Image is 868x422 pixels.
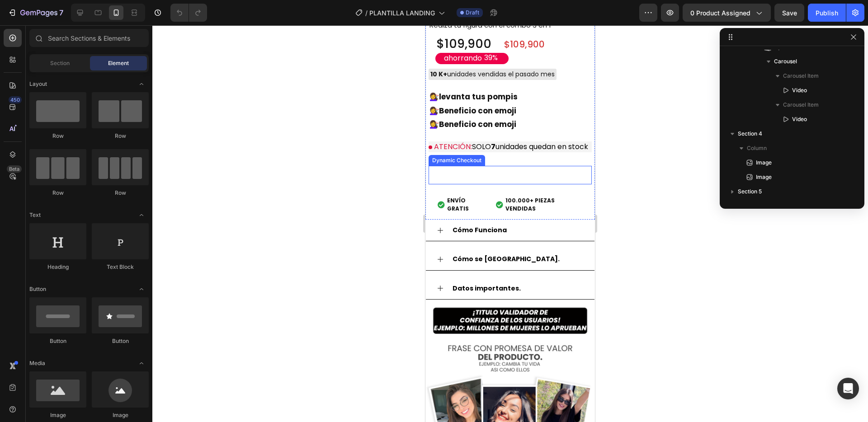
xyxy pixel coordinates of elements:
[29,359,45,367] span: Media
[792,115,807,124] span: Video
[7,165,22,173] div: Beta
[66,116,70,127] span: 7
[783,71,819,80] span: Carousel Item
[108,59,129,67] span: Element
[29,211,41,219] span: Text
[466,9,479,17] span: Draft
[134,282,149,296] span: Toggle open
[9,116,47,127] span: ATENCIÓN:
[4,92,165,106] p: 💇‍♀️
[27,258,95,267] strong: Datos importantes.
[58,27,73,38] div: 39%
[774,57,797,66] span: Carousel
[29,285,46,293] span: Button
[92,411,149,419] div: Image
[170,4,207,22] div: Undo/Redo
[4,4,67,22] button: 7
[756,173,772,182] span: Image
[92,263,149,271] div: Text Block
[92,132,149,140] div: Row
[3,43,131,55] div: unidades vendidas el pasado mes
[747,144,767,153] span: Column
[17,27,58,39] div: ahorrando
[783,100,819,109] span: Carousel Item
[690,8,750,18] span: 0 product assigned
[683,4,771,22] button: 0 product assigned
[29,132,86,140] div: Row
[29,411,86,419] div: Image
[78,13,151,26] div: $109,900
[29,337,86,345] div: Button
[29,29,149,47] input: Search Sections & Elements
[22,171,61,188] span: ENVÍO GRATIS
[9,96,22,103] div: 450
[425,25,595,422] iframe: Design area
[774,4,804,22] button: Save
[5,131,58,139] div: Dynamic Checkout
[134,77,149,91] span: Toggle open
[782,9,797,17] span: Save
[27,229,134,238] strong: Cómo se [GEOGRAPHIC_DATA].
[4,79,165,93] p: 💇‍♀️
[792,86,807,95] span: Video
[14,94,91,104] strong: Beneficio con emoji
[92,337,149,345] div: Button
[14,80,91,91] strong: Beneficio con emoji
[29,263,86,271] div: Heading
[3,141,166,159] button: Buy it now
[134,356,149,370] span: Toggle open
[816,8,838,18] div: Publish
[808,4,846,22] button: Publish
[27,200,81,209] strong: Cómo Funciona
[66,144,104,155] div: Buy it now
[738,187,762,196] span: Section 5
[365,8,368,18] span: /
[756,158,772,167] span: Image
[50,59,70,67] span: Section
[5,44,22,53] span: 10 K+
[837,378,859,399] div: Open Intercom Messenger
[4,65,165,79] p: 💇‍♀️
[738,129,762,138] span: Section 4
[10,10,83,27] div: $109,900
[369,8,435,18] span: PLANTILLA LANDING
[29,189,86,197] div: Row
[59,7,63,18] p: 7
[134,208,149,222] span: Toggle open
[29,80,47,88] span: Layout
[80,171,157,188] span: 100.000+ PIEZAS VENDIDAS
[14,66,92,77] strong: levanta tus pompis
[3,116,166,127] p: SOLO unidades quedan en stock
[92,189,149,197] div: Row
